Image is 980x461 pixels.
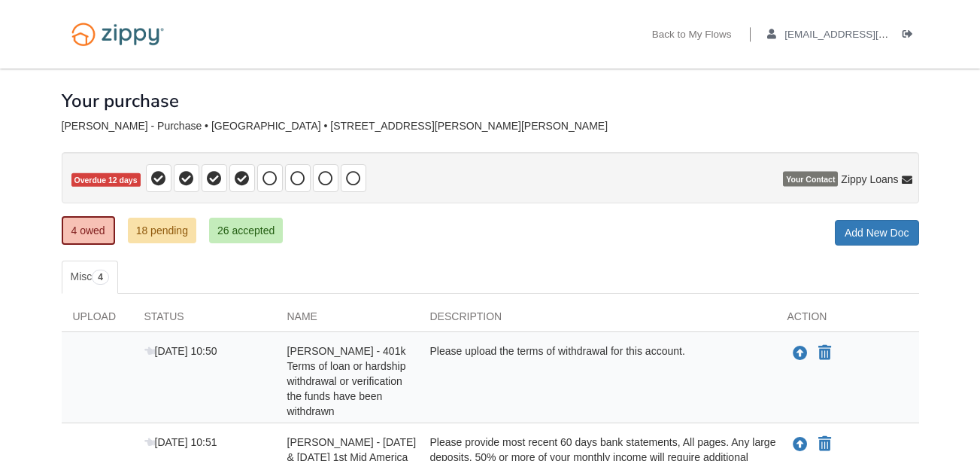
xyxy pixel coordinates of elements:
[128,218,196,243] a: 18 pending
[71,173,141,188] span: Overdue 12 days
[419,343,776,419] div: Please upload the terms of withdrawal for this account.
[783,172,838,187] span: Your Contact
[62,91,179,111] h1: Your purchase
[776,309,919,331] div: Action
[652,29,732,44] a: Back to My Flows
[835,220,919,246] a: Add New Doc
[419,309,776,331] div: Description
[287,345,406,417] span: [PERSON_NAME] - 401k Terms of loan or hardship withdrawal or verification the funds have been wit...
[62,309,133,331] div: Upload
[903,29,919,44] a: Log out
[62,15,174,53] img: Logo
[841,172,898,187] span: Zippy Loans
[209,218,283,243] a: 26 accepted
[817,344,833,362] button: Declare Andrea Reinhart - 401k Terms of loan or hardship withdrawal or verification the funds hav...
[62,120,919,133] div: [PERSON_NAME] - Purchase • [GEOGRAPHIC_DATA] • [STREET_ADDRESS][PERSON_NAME][PERSON_NAME]
[791,435,809,454] button: Upload Andrea Reinhart - June & July 2025 1st Mid America CU statements - Transaction history fro...
[92,270,109,285] span: 4
[144,436,217,448] span: [DATE] 10:51
[784,29,957,40] span: andcook84@outlook.com
[133,309,276,331] div: Status
[144,345,217,357] span: [DATE] 10:50
[62,261,118,294] a: Misc
[791,343,809,363] button: Upload Andrea Reinhart - 401k Terms of loan or hardship withdrawal or verification the funds have...
[62,216,115,245] a: 4 owed
[817,435,833,453] button: Declare Andrea Reinhart - June & July 2025 1st Mid America CU statements - Transaction history fr...
[276,309,419,331] div: Name
[767,29,957,44] a: edit profile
